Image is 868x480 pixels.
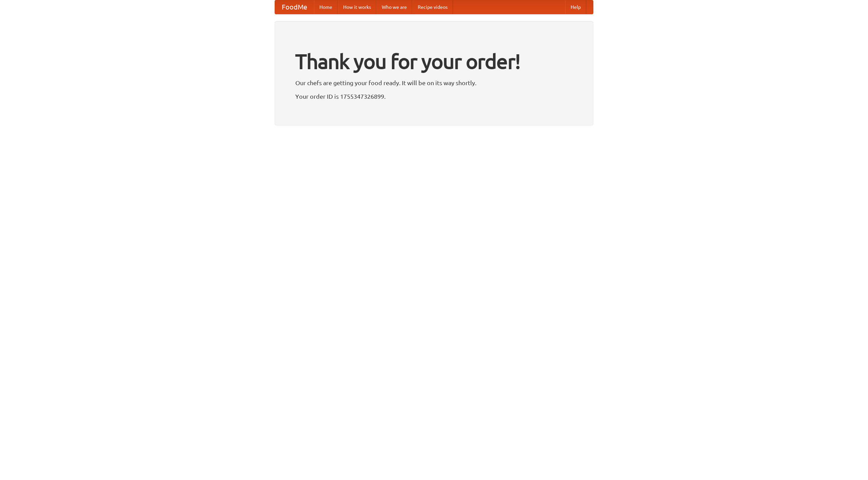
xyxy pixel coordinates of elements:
a: Recipe videos [412,0,453,14]
p: Our chefs are getting your food ready. It will be on its way shortly. [295,78,573,88]
h1: Thank you for your order! [295,45,573,78]
a: FoodMe [275,0,314,14]
p: Your order ID is 1755347326899. [295,91,573,101]
a: Help [565,0,586,14]
a: Home [314,0,338,14]
a: How it works [338,0,376,14]
a: Who we are [376,0,412,14]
